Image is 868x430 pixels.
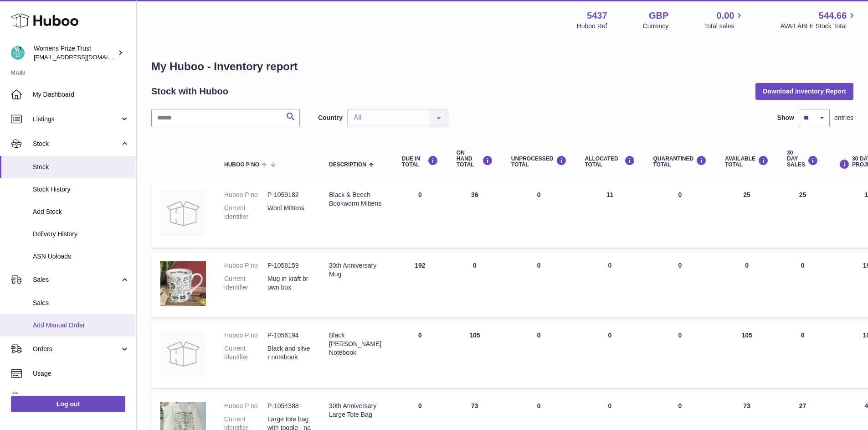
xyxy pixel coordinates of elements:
[787,150,818,168] div: 30 DAY SALES
[502,322,576,388] td: 0
[33,90,129,99] span: My Dashboard
[329,331,384,357] div: Black [PERSON_NAME] Notebook
[576,322,644,388] td: 0
[267,402,311,410] dd: P-1054388
[33,230,129,238] span: Delivery History
[576,252,644,317] td: 0
[267,204,311,221] dd: Wool Mittens
[457,150,493,168] div: ON HAND Total
[716,181,778,248] td: 25
[329,162,366,168] span: Description
[725,155,769,168] div: AVAILABLE Total
[11,46,25,60] img: info@womensprizeforfiction.co.uk
[33,140,120,148] span: Stock
[643,22,669,31] div: Currency
[402,155,438,168] div: DUE IN TOTAL
[267,344,311,362] dd: Black and silver notebook
[704,22,745,31] span: Total sales
[34,44,116,62] div: Womens Prize Trust
[329,191,384,208] div: Black & Beech Bookworm Mittens
[717,10,734,22] span: 0.00
[160,191,206,236] img: product image
[224,344,267,362] dt: Current identifier
[34,53,134,61] span: [EMAIL_ADDRESS][DOMAIN_NAME]
[704,10,745,31] a: 0.00 Total sales
[778,322,827,388] td: 0
[33,207,129,216] span: Add Stock
[160,261,206,306] img: product image
[778,252,827,317] td: 0
[329,402,384,419] div: 30th Anniversary Large Tote Bag
[393,252,447,317] td: 192
[33,185,129,194] span: Stock History
[755,83,853,99] button: Download Inventory Report
[819,10,847,22] span: 544.66
[587,10,607,22] strong: 5437
[224,162,259,168] span: Huboo P no
[511,155,567,168] div: UNPROCESSED Total
[224,402,267,410] dt: Huboo P no
[447,252,502,317] td: 0
[33,115,120,124] span: Listings
[33,321,129,330] span: Add Manual Order
[447,181,502,248] td: 36
[267,191,311,199] dd: P-1059182
[777,114,794,122] label: Show
[778,181,827,248] td: 25
[224,204,267,221] dt: Current identifier
[151,59,853,74] h1: My Huboo - Inventory report
[11,396,125,412] a: Log out
[716,252,778,317] td: 0
[224,331,267,340] dt: Huboo P no
[267,331,311,340] dd: P-1056194
[151,85,228,98] h2: Stock with Huboo
[502,181,576,248] td: 0
[834,114,853,122] span: entries
[585,155,635,168] div: ALLOCATED Total
[33,299,129,307] span: Sales
[33,369,129,378] span: Usage
[224,191,267,199] dt: Huboo P no
[577,22,607,31] div: Huboo Ref
[393,322,447,388] td: 0
[393,181,447,248] td: 0
[716,322,778,388] td: 105
[502,252,576,317] td: 0
[576,181,644,248] td: 11
[267,261,311,270] dd: P-1058159
[33,163,129,171] span: Stock
[33,252,129,261] span: ASN Uploads
[678,402,682,409] span: 0
[780,10,857,31] a: 544.66 AVAILABLE Stock Total
[267,275,311,292] dd: Mug in kraft brown box
[33,275,120,284] span: Sales
[678,332,682,339] span: 0
[649,10,668,22] strong: GBP
[160,331,206,377] img: product image
[678,262,682,269] span: 0
[780,22,857,31] span: AVAILABLE Stock Total
[329,261,384,279] div: 30th Anniversary Mug
[653,155,707,168] div: QUARANTINED Total
[33,345,120,353] span: Orders
[678,191,682,198] span: 0
[224,261,267,270] dt: Huboo P no
[224,275,267,292] dt: Current identifier
[318,114,343,122] label: Country
[447,322,502,388] td: 105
